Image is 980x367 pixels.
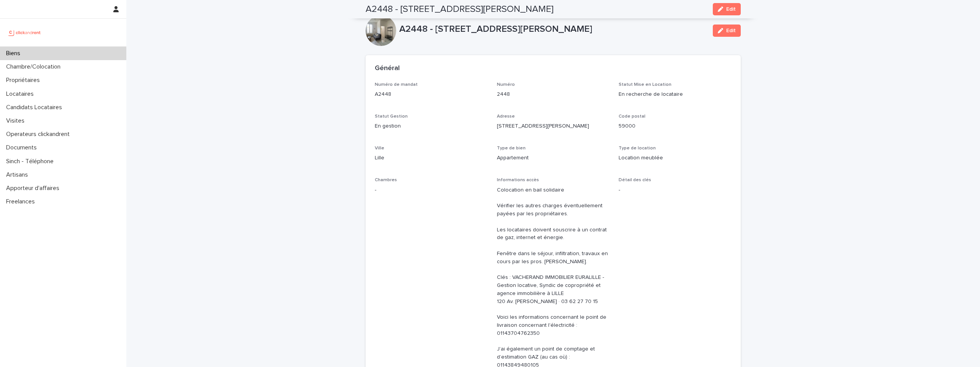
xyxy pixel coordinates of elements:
p: Candidats Locataires [3,104,68,111]
span: Type de bien [497,146,526,151]
span: Détail des clés [619,178,651,182]
span: Statut Gestion [375,114,408,119]
p: Location meublée [619,154,732,162]
p: Sinch - Téléphone [3,158,60,165]
h2: Général [375,64,400,73]
img: UCB0brd3T0yccxBKYDjQ [6,25,43,40]
span: Chambres [375,178,397,182]
span: Adresse [497,114,515,119]
p: Visites [3,117,31,125]
p: [STREET_ADDRESS][PERSON_NAME] [497,122,610,130]
p: Freelances [3,198,41,205]
p: Operateurs clickandrent [3,131,76,138]
span: Ville [375,146,384,151]
p: A2448 - [STREET_ADDRESS][PERSON_NAME] [399,24,707,35]
span: Edit [726,28,736,33]
p: Biens [3,50,26,57]
p: Chambre/Colocation [3,63,67,70]
p: Appartement [497,154,610,162]
span: Edit [726,7,736,12]
p: Apporteur d'affaires [3,185,65,192]
span: Numéro de mandat [375,82,418,87]
span: Type de location [619,146,656,151]
p: Documents [3,144,43,151]
p: A2448 [375,90,488,98]
p: 2448 [497,90,610,98]
button: Edit [713,25,741,37]
p: 59000 [619,122,732,130]
h2: A2448 - [STREET_ADDRESS][PERSON_NAME] [366,4,554,15]
button: Edit [713,3,741,15]
span: Code postal [619,114,645,119]
p: En gestion [375,122,488,130]
p: Propriétaires [3,77,46,84]
span: Numéro [497,82,515,87]
p: - [619,186,732,194]
p: Locataires [3,90,40,98]
p: Artisans [3,171,34,179]
p: Lille [375,154,488,162]
p: En recherche de locataire [619,90,732,98]
p: - [375,186,488,194]
span: Informations accès [497,178,539,182]
span: Statut Mise en Location [619,82,671,87]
